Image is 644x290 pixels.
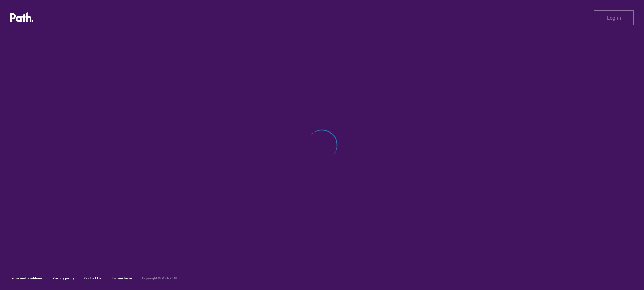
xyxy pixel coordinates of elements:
[607,15,621,20] span: Log in
[594,10,634,25] button: Log in
[84,276,101,280] a: Contact Us
[111,276,132,280] a: Join our team
[142,276,177,280] h6: Copyright © Path 2018
[10,276,42,280] a: Terms and conditions
[53,276,74,280] a: Privacy policy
